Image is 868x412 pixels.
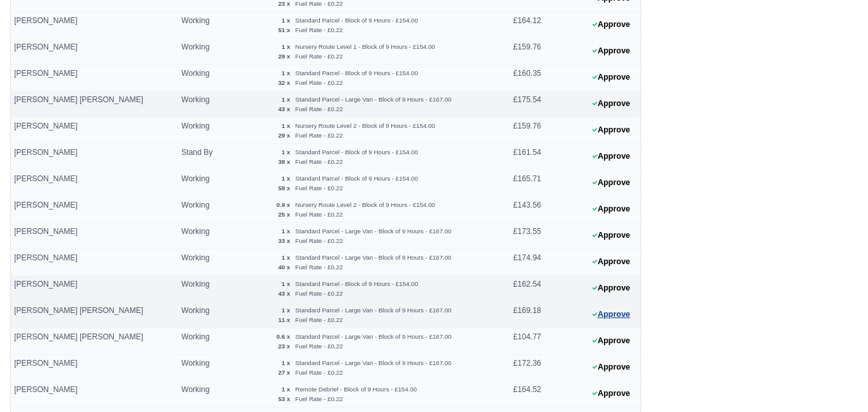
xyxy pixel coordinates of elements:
td: Working [178,170,224,197]
strong: 1 x [281,228,290,235]
td: £172.36 [484,355,544,381]
strong: 1 x [281,122,290,129]
button: Approve [585,305,637,324]
button: Approve [585,226,637,245]
small: Fuel Rate - £0.22 [296,53,343,60]
td: [PERSON_NAME] [11,118,179,144]
td: [PERSON_NAME] [11,65,179,91]
strong: 1 x [281,43,290,50]
button: Approve [585,253,637,271]
td: £104.77 [484,328,544,355]
td: Working [178,249,224,276]
button: Approve [585,121,637,139]
small: Standard Parcel - Large Van - Block of 9 Hours - £167.00 [296,254,452,261]
small: Remote Debrief - Block of 9 Hours - £154.00 [296,386,417,393]
strong: 27 x [278,369,290,376]
small: Standard Parcel - Large Van - Block of 9 Hours - £167.00 [296,359,452,366]
strong: 29 x [278,132,290,139]
td: [PERSON_NAME] [11,223,179,249]
small: Fuel Rate - £0.22 [296,79,343,86]
small: Fuel Rate - £0.22 [296,343,343,350]
strong: 0.6 x [276,333,290,340]
td: Working [178,118,224,144]
small: Standard Parcel - Block of 9 Hours - £154.00 [296,280,418,287]
small: Fuel Rate - £0.22 [296,184,343,192]
td: £165.71 [484,170,544,197]
small: Nursery Route Level 2 - Block of 9 Hours - £154.00 [296,201,436,208]
strong: 1 x [281,359,290,366]
button: Approve [585,15,637,34]
strong: 51 x [278,26,290,33]
small: Fuel Rate - £0.22 [296,158,343,165]
td: [PERSON_NAME] [11,249,179,276]
button: Approve [585,94,637,113]
button: Approve [585,200,637,219]
small: Standard Parcel - Large Van - Block of 9 Hours - £167.00 [296,333,452,340]
td: £159.76 [484,39,544,65]
td: Stand By [178,144,224,170]
strong: 32 x [278,79,290,86]
td: [PERSON_NAME] [PERSON_NAME] [11,91,179,118]
strong: 40 x [278,264,290,271]
strong: 1 x [281,69,290,76]
button: Approve [585,279,637,298]
td: [PERSON_NAME] [11,170,179,197]
td: Working [178,381,224,408]
button: Approve [585,42,637,60]
small: Nursery Route Level 2 - Block of 9 Hours - £154.00 [296,122,436,129]
strong: 25 x [278,211,290,218]
td: £173.55 [484,223,544,249]
strong: 1 x [281,148,290,156]
strong: 38 x [278,158,290,165]
td: £174.94 [484,249,544,276]
strong: 43 x [278,105,290,112]
small: Fuel Rate - £0.22 [296,105,343,112]
small: Fuel Rate - £0.22 [296,395,343,402]
td: £164.52 [484,381,544,408]
small: Standard Parcel - Block of 9 Hours - £154.00 [296,69,418,76]
strong: 1 x [281,17,290,24]
small: Fuel Rate - £0.22 [296,237,343,244]
small: Standard Parcel - Large Van - Block of 9 Hours - £167.00 [296,307,452,314]
td: Working [178,91,224,118]
strong: 1 x [281,280,290,287]
td: [PERSON_NAME] [11,355,179,381]
strong: 1 x [281,386,290,393]
small: Standard Parcel - Large Van - Block of 9 Hours - £167.00 [296,96,452,103]
td: £175.54 [484,91,544,118]
td: £159.76 [484,118,544,144]
small: Fuel Rate - £0.22 [296,290,343,297]
small: Fuel Rate - £0.22 [296,369,343,376]
td: [PERSON_NAME] [11,144,179,170]
small: Standard Parcel - Block of 9 Hours - £154.00 [296,175,418,182]
button: Approve [585,358,637,377]
iframe: Chat Widget [804,350,868,412]
td: Working [178,355,224,381]
small: Fuel Rate - £0.22 [296,264,343,271]
small: Standard Parcel - Block of 9 Hours - £154.00 [296,148,418,156]
td: Working [178,65,224,91]
small: Fuel Rate - £0.22 [296,211,343,218]
strong: 1 x [281,175,290,182]
td: [PERSON_NAME] [PERSON_NAME] [11,302,179,328]
strong: 1 x [281,96,290,103]
small: Fuel Rate - £0.22 [296,132,343,139]
small: Standard Parcel - Block of 9 Hours - £154.00 [296,17,418,24]
strong: 1 x [281,254,290,261]
small: Nursery Route Level 1 - Block of 9 Hours - £154.00 [296,43,436,50]
td: £143.56 [484,197,544,223]
td: [PERSON_NAME] [11,197,179,223]
td: £162.54 [484,276,544,302]
button: Approve [585,384,637,403]
strong: 11 x [278,316,290,323]
td: [PERSON_NAME] [11,39,179,65]
strong: 1 x [281,307,290,314]
td: [PERSON_NAME] [PERSON_NAME] [11,328,179,355]
td: Working [178,223,224,249]
button: Approve [585,147,637,166]
td: [PERSON_NAME] [11,12,179,39]
td: Working [178,302,224,328]
strong: 53 x [278,395,290,402]
strong: 43 x [278,290,290,297]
